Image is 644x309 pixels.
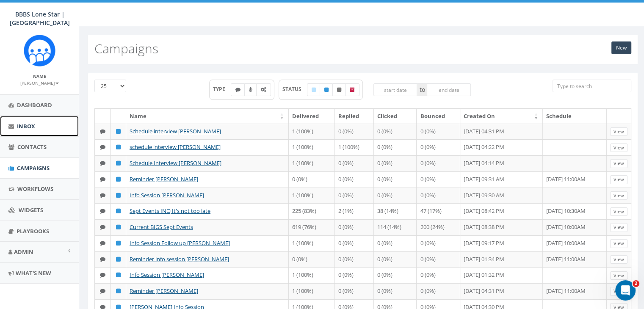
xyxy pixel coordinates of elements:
i: Published [116,272,121,278]
i: Published [116,288,121,294]
i: Text SMS [100,272,105,278]
td: 1 (100%) [335,139,374,155]
td: 0 (0%) [417,267,460,283]
th: Delivered [289,109,335,124]
td: [DATE] 10:00AM [543,219,607,235]
td: 0 (0%) [417,124,460,140]
td: 0 (0%) [374,171,417,188]
a: Current BIGS Sept Events [130,223,193,231]
td: 0 (0%) [417,171,460,188]
small: [PERSON_NAME] [20,80,59,86]
td: 0 (0%) [335,251,374,268]
td: [DATE] 04:31 PM [460,124,543,140]
th: Created On: activate to sort column ascending [460,109,543,124]
i: Text SMS [100,160,105,166]
a: View [610,287,627,296]
a: View [610,191,627,200]
iframe: Intercom live chat [615,280,636,301]
label: Archived [345,83,359,96]
td: 1 (100%) [289,267,335,283]
a: View [610,175,627,184]
i: Draft [312,87,316,92]
td: [DATE] 08:42 PM [460,203,543,219]
a: View [610,255,627,264]
td: [DATE] 01:34 PM [460,251,543,268]
td: 0 (0%) [374,124,417,140]
a: Schedule interview [PERSON_NAME] [130,127,221,135]
input: start date [373,83,417,96]
span: STATUS [282,86,307,93]
td: 0 (0%) [374,267,417,283]
a: Info Session Follow up [PERSON_NAME] [130,239,230,247]
span: Dashboard [17,101,52,109]
a: Info Session [PERSON_NAME] [130,191,204,199]
td: [DATE] 10:30AM [543,203,607,219]
span: Inbox [17,122,35,130]
th: Bounced [417,109,460,124]
td: [DATE] 09:30 AM [460,188,543,204]
a: Sept Events INQ It's not too late [130,207,210,215]
i: Published [116,193,121,198]
a: View [610,223,627,232]
a: Schedule Interview [PERSON_NAME] [130,159,221,167]
a: View [610,239,627,248]
td: [DATE] 11:00AM [543,283,607,299]
i: Text SMS [100,193,105,198]
a: View [610,127,627,136]
i: Published [116,144,121,150]
label: Ringless Voice Mail [244,83,257,96]
i: Text SMS [100,240,105,246]
td: 1 (100%) [289,124,335,140]
td: [DATE] 04:31 PM [460,283,543,299]
td: 0 (0%) [374,235,417,251]
td: 38 (14%) [374,203,417,219]
a: View [610,143,627,152]
td: 0 (0%) [335,171,374,188]
label: Published [320,83,333,96]
label: Unpublished [332,83,346,96]
td: 0 (0%) [374,155,417,171]
td: 0 (0%) [374,283,417,299]
span: Widgets [19,206,43,214]
span: TYPE [213,86,231,93]
td: [DATE] 04:22 PM [460,139,543,155]
td: [DATE] 09:17 PM [460,235,543,251]
i: Text SMS [100,288,105,294]
i: Text SMS [100,224,105,230]
i: Text SMS [100,257,105,262]
i: Published [116,177,121,182]
span: Workflows [17,185,53,193]
td: 0 (0%) [417,139,460,155]
h2: Campaigns [94,41,158,55]
td: 0 (0%) [335,235,374,251]
i: Unpublished [337,87,341,92]
label: Draft [307,83,321,96]
td: 0 (0%) [289,171,335,188]
td: 0 (0%) [417,155,460,171]
td: 0 (0%) [335,219,374,235]
td: 1 (100%) [289,188,335,204]
a: Reminder info session [PERSON_NAME] [130,255,229,263]
img: Rally_Corp_Icon.png [24,35,55,66]
a: View [610,207,627,216]
td: 47 (17%) [417,203,460,219]
i: Published [324,87,329,92]
td: 1 (100%) [289,235,335,251]
i: Published [116,224,121,230]
a: View [610,271,627,280]
i: Published [116,208,121,214]
td: [DATE] 08:38 PM [460,219,543,235]
i: Text SMS [100,129,105,134]
i: Text SMS [235,87,240,92]
td: 2 (1%) [335,203,374,219]
a: New [611,41,631,54]
td: 0 (0%) [335,155,374,171]
i: Automated Message [261,87,266,92]
td: [DATE] 01:32 PM [460,267,543,283]
small: Name [33,73,46,79]
i: Published [116,160,121,166]
td: 0 (0%) [374,139,417,155]
a: [PERSON_NAME] [20,79,59,86]
span: to [417,83,427,96]
span: Contacts [17,143,47,151]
